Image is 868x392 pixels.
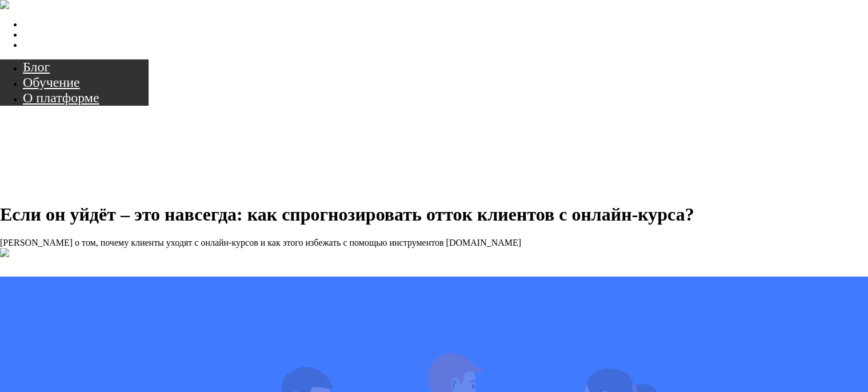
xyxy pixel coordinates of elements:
a: Обучение [23,75,80,90]
a: Блог [23,19,43,29]
a: Блог [23,59,50,74]
a: О платформе [23,90,99,105]
a: Обучение [23,30,63,39]
a: О платформе [23,40,78,50]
